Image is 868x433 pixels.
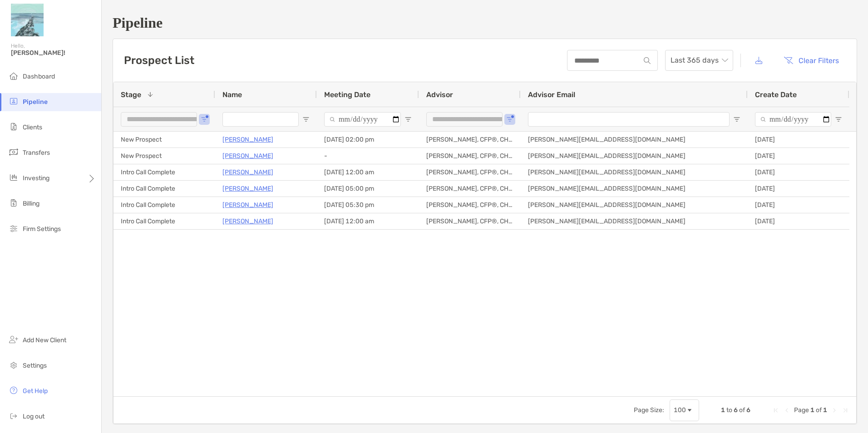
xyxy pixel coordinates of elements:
[113,15,857,31] h1: Pipeline
[726,406,732,414] span: to
[8,70,19,81] img: dashboard icon
[419,148,521,164] div: [PERSON_NAME], CFP®, CHFC®, CDFA
[222,150,273,162] a: [PERSON_NAME]
[419,164,521,180] div: [PERSON_NAME], CFP®, CHFC®, CDFA
[317,213,419,229] div: [DATE] 12:00 am
[23,123,42,131] span: Clients
[748,148,849,164] div: [DATE]
[121,90,141,99] span: Stage
[748,197,849,213] div: [DATE]
[816,406,822,414] span: of
[748,132,849,148] div: [DATE]
[8,359,19,370] img: settings icon
[23,387,48,395] span: Get Help
[794,406,809,414] span: Page
[23,362,47,369] span: Settings
[317,164,419,180] div: [DATE] 12:00 am
[8,385,19,396] img: get-help icon
[23,225,61,233] span: Firm Settings
[317,181,419,197] div: [DATE] 05:00 pm
[674,406,686,414] div: 100
[23,174,49,182] span: Investing
[733,116,740,123] button: Open Filter Menu
[8,197,19,208] img: billing icon
[831,407,838,414] div: Next Page
[8,223,19,234] img: firm-settings icon
[755,90,797,99] span: Create Date
[23,200,39,207] span: Billing
[777,50,846,70] button: Clear Filters
[426,90,453,99] span: Advisor
[113,213,215,229] div: Intro Call Complete
[222,167,273,178] a: [PERSON_NAME]
[671,50,728,70] span: Last 365 days
[521,213,748,229] div: [PERSON_NAME][EMAIL_ADDRESS][DOMAIN_NAME]
[842,407,849,414] div: Last Page
[11,49,96,57] span: [PERSON_NAME]!
[783,407,790,414] div: Previous Page
[670,399,699,421] div: Page Size
[8,410,19,421] img: logout icon
[23,413,44,420] span: Log out
[404,116,412,123] button: Open Filter Menu
[113,132,215,148] div: New Prospect
[222,216,273,227] a: [PERSON_NAME]
[521,164,748,180] div: [PERSON_NAME][EMAIL_ADDRESS][DOMAIN_NAME]
[11,4,44,36] img: Zoe Logo
[419,213,521,229] div: [PERSON_NAME], CFP®, CHFC®, CDFA
[8,121,19,132] img: clients icon
[810,406,814,414] span: 1
[823,406,827,414] span: 1
[317,132,419,148] div: [DATE] 02:00 pm
[644,57,651,64] img: input icon
[222,134,273,145] a: [PERSON_NAME]
[521,197,748,213] div: [PERSON_NAME][EMAIL_ADDRESS][DOMAIN_NAME]
[835,116,842,123] button: Open Filter Menu
[23,149,50,157] span: Transfers
[113,181,215,197] div: Intro Call Complete
[8,96,19,107] img: pipeline icon
[419,132,521,148] div: [PERSON_NAME], CFP®, CHFC®, CDFA
[324,112,401,127] input: Meeting Date Filter Input
[302,116,310,123] button: Open Filter Menu
[748,213,849,229] div: [DATE]
[222,112,299,127] input: Name Filter Input
[317,148,419,164] div: -
[419,181,521,197] div: [PERSON_NAME], CFP®, CHFC®, CDFA
[8,147,19,157] img: transfers icon
[521,132,748,148] div: [PERSON_NAME][EMAIL_ADDRESS][DOMAIN_NAME]
[113,164,215,180] div: Intro Call Complete
[734,406,738,414] span: 6
[721,406,725,414] span: 1
[124,54,194,67] h3: Prospect List
[528,90,575,99] span: Advisor Email
[755,112,831,127] input: Create Date Filter Input
[201,116,208,123] button: Open Filter Menu
[324,90,370,99] span: Meeting Date
[521,148,748,164] div: [PERSON_NAME][EMAIL_ADDRESS][DOMAIN_NAME]
[8,334,19,345] img: add_new_client icon
[23,98,48,106] span: Pipeline
[222,199,273,211] a: [PERSON_NAME]
[748,164,849,180] div: [DATE]
[222,90,242,99] span: Name
[521,181,748,197] div: [PERSON_NAME][EMAIL_ADDRESS][DOMAIN_NAME]
[748,181,849,197] div: [DATE]
[23,73,55,80] span: Dashboard
[113,148,215,164] div: New Prospect
[23,336,66,344] span: Add New Client
[634,406,664,414] div: Page Size:
[506,116,513,123] button: Open Filter Menu
[746,406,750,414] span: 6
[317,197,419,213] div: [DATE] 05:30 pm
[8,172,19,183] img: investing icon
[772,407,779,414] div: First Page
[739,406,745,414] span: of
[222,183,273,194] a: [PERSON_NAME]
